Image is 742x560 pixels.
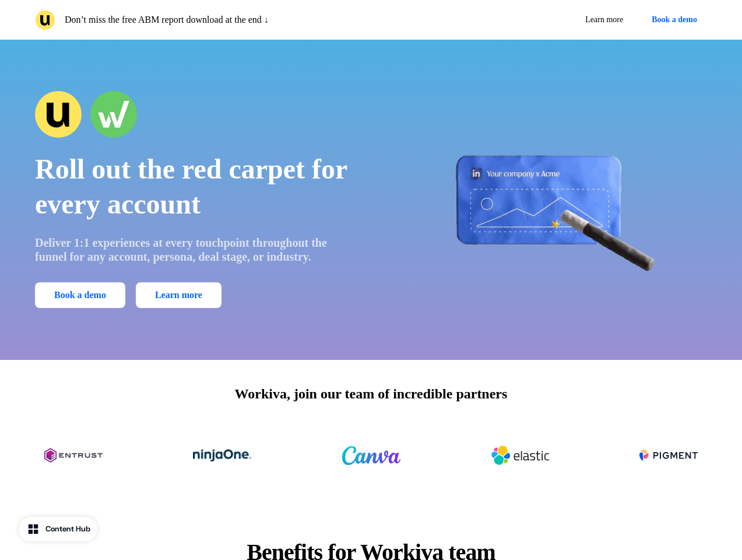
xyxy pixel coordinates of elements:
a: Learn more [136,282,221,308]
div: Content Hub [45,523,90,535]
button: Content Hub [19,517,97,541]
a: Learn more [576,9,632,30]
span: Roll out the red carpet for every account [35,153,347,219]
p: Deliver 1:1 experiences at every touchpoint throughout the funnel for any account, persona, deal ... [35,236,355,264]
button: Book a demo [35,282,125,308]
p: Don’t miss the free ABM report download at the end ↓ [65,13,269,27]
button: Book a demo [642,9,707,30]
p: Workiva, join our team of incredible partners [235,383,508,404]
